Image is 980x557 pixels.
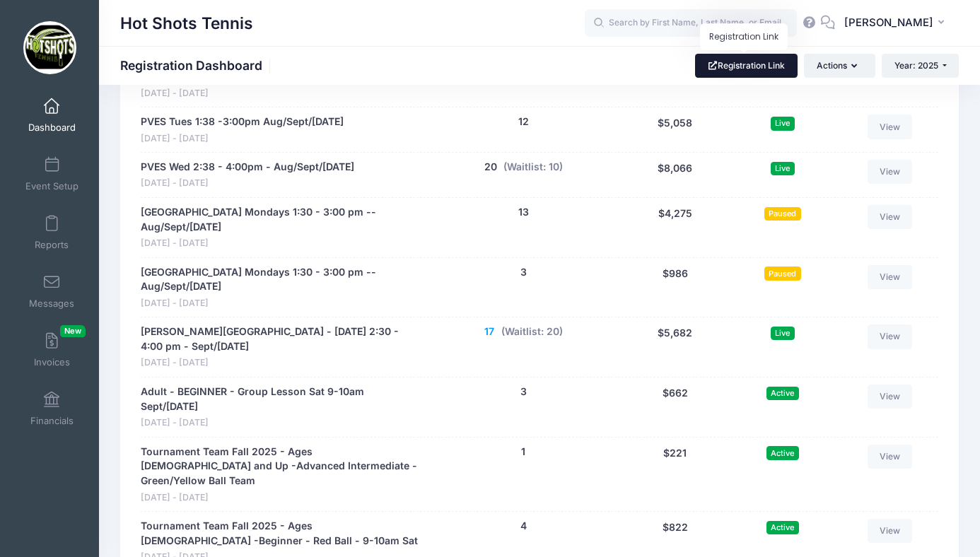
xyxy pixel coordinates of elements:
[868,160,913,184] a: View
[34,356,70,368] span: Invoices
[141,519,421,549] a: Tournament Team Fall 2025 - Ages [DEMOGRAPHIC_DATA] -Beginner - Red Ball - 9-10am Sat
[25,180,78,192] span: Event Setup
[141,160,354,175] a: PVES Wed 2:38 - 4:00pm - Aug/Sept/[DATE]
[484,324,494,339] button: 17
[29,298,74,310] span: Messages
[141,265,421,295] a: [GEOGRAPHIC_DATA] Mondays 1:30 - 3:00 pm --Aug/Sept/[DATE]
[868,324,913,348] a: View
[141,132,344,146] span: [DATE] - [DATE]
[766,446,799,459] span: Active
[619,160,731,190] div: $8,066
[771,327,795,340] span: Live
[141,177,354,190] span: [DATE] - [DATE]
[520,265,527,280] button: 3
[695,54,798,78] a: Registration Link
[18,90,86,140] a: Dashboard
[868,115,913,139] a: View
[518,115,529,129] button: 12
[120,7,253,40] h1: Hot Shots Tennis
[868,265,913,289] a: View
[619,324,731,370] div: $5,682
[141,115,344,129] a: PVES Tues 1:38 -3:00pm Aug/Sept/[DATE]
[18,266,86,316] a: Messages
[141,237,421,250] span: [DATE] - [DATE]
[30,415,74,427] span: Financials
[835,7,959,40] button: [PERSON_NAME]
[771,162,795,175] span: Live
[120,58,274,73] h1: Registration Dashboard
[868,445,913,469] a: View
[141,491,421,505] span: [DATE] - [DATE]
[28,122,76,134] span: Dashboard
[619,205,731,250] div: $4,275
[18,208,86,257] a: Reports
[868,519,913,543] a: View
[141,416,421,430] span: [DATE] - [DATE]
[35,239,69,251] span: Reports
[804,54,875,78] button: Actions
[764,207,801,221] span: Paused
[521,445,525,459] button: 1
[619,265,731,310] div: $986
[18,384,86,433] a: Financials
[844,15,933,30] span: [PERSON_NAME]
[503,160,563,175] button: (Waitlist: 10)
[520,385,527,399] button: 3
[619,115,731,145] div: $5,058
[23,21,76,74] img: Hot Shots Tennis
[141,297,421,310] span: [DATE] - [DATE]
[141,87,421,100] span: [DATE] - [DATE]
[18,149,86,199] a: Event Setup
[141,205,421,235] a: [GEOGRAPHIC_DATA] Mondays 1:30 - 3:00 pm -- Aug/Sept/[DATE]
[484,160,497,175] button: 20
[868,205,913,229] a: View
[882,54,959,78] button: Year: 2025
[141,356,421,370] span: [DATE] - [DATE]
[141,324,421,354] a: [PERSON_NAME][GEOGRAPHIC_DATA] - [DATE] 2:30 - 4:00 pm - Sept/[DATE]
[868,385,913,409] a: View
[764,266,801,280] span: Paused
[766,387,799,400] span: Active
[18,325,86,375] a: InvoicesNew
[771,117,795,130] span: Live
[894,60,938,71] span: Year: 2025
[585,9,797,37] input: Search by First Name, Last Name, or Email...
[766,521,799,534] span: Active
[501,324,563,339] button: (Waitlist: 20)
[520,519,527,534] button: 4
[619,385,731,430] div: $662
[141,385,421,414] a: Adult - BEGINNER - Group Lesson Sat 9-10am Sept/[DATE]
[700,23,788,50] div: Registration Link
[518,205,529,220] button: 13
[619,445,731,505] div: $221
[60,325,86,337] span: New
[141,445,421,489] a: Tournament Team Fall 2025 - Ages [DEMOGRAPHIC_DATA] and Up -Advanced Intermediate - Green/Yellow ...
